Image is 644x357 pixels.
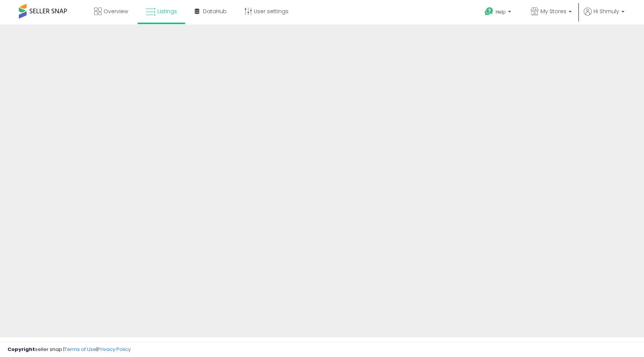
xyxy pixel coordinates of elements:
span: Help [496,9,506,15]
span: Overview [104,8,128,15]
a: Help [479,1,519,25]
a: Hi Shmuly [584,8,624,25]
i: Get Help [484,7,494,16]
span: DataHub [203,8,227,15]
span: Hi Shmuly [594,8,619,15]
span: Listings [157,8,177,15]
span: My Stores [540,8,566,15]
